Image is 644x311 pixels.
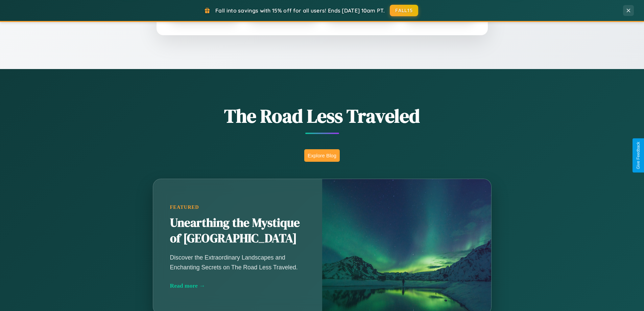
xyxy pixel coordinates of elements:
p: Discover the Extraordinary Landscapes and Enchanting Secrets on The Road Less Traveled. [170,253,305,272]
h2: Unearthing the Mystique of [GEOGRAPHIC_DATA] [170,215,305,246]
button: Explore Blog [304,149,340,162]
div: Give Feedback [636,142,641,169]
span: Fall into savings with 15% off for all users! Ends [DATE] 10am PT. [215,7,385,14]
h1: The Road Less Traveled [119,103,525,129]
button: FALL15 [390,5,418,16]
div: Read more → [170,282,305,289]
div: Featured [170,204,305,210]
